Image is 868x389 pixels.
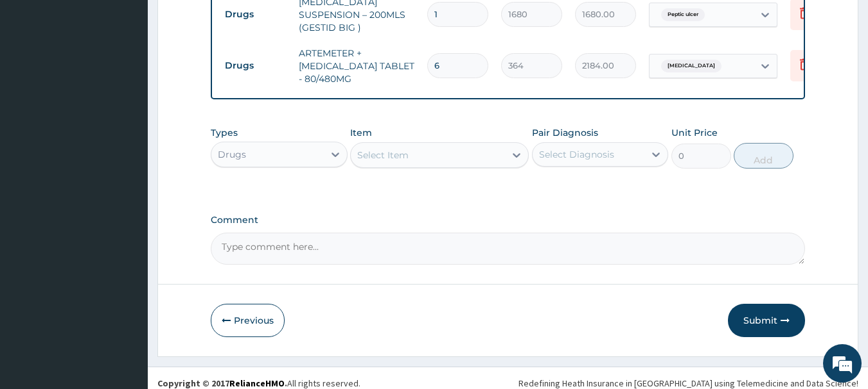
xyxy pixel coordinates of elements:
[671,126,718,139] label: Unit Price
[350,126,372,139] label: Item
[211,215,806,226] label: Comment
[218,54,292,78] td: Drugs
[661,8,705,21] span: Peptic ulcer
[218,3,292,26] td: Drugs
[6,256,245,301] textarea: Type your message and hit 'Enter'
[67,72,216,88] div: Chat with us now
[734,143,793,169] button: Add
[229,377,285,389] a: RelianceHMO
[218,148,246,161] div: Drugs
[211,128,238,138] label: Types
[75,114,177,244] span: We're online!
[357,149,409,161] div: Select Item
[292,40,421,92] td: ARTEMETER + [MEDICAL_DATA] TABLET - 80/480MG
[157,377,287,389] strong: Copyright © 2017 .
[661,60,722,72] span: [MEDICAL_DATA]
[532,126,598,139] label: Pair Diagnosis
[728,304,805,337] button: Submit
[211,6,242,37] div: Minimize live chat window
[539,148,614,161] div: Select Diagnosis
[24,64,52,96] img: d_794563401_company_1708531726252_794563401
[211,304,285,337] button: Previous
